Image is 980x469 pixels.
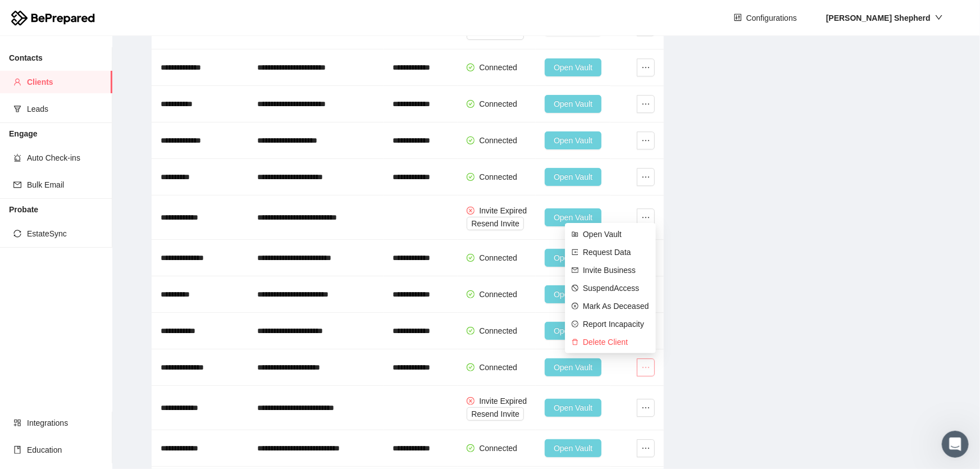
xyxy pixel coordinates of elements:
strong: Contacts [9,53,43,62]
button: Open Vault [545,168,601,186]
span: Open Vault [554,134,592,147]
span: stop [572,285,578,292]
span: user [13,78,21,86]
span: Delete Client [583,336,649,348]
button: ellipsis [637,168,655,186]
span: mail [572,267,578,274]
span: ellipsis [637,444,654,453]
span: frown [572,321,578,327]
span: check-circle [467,363,475,371]
span: Open Vault [554,402,592,414]
span: book [13,446,21,454]
span: import [572,249,578,256]
span: Connected [479,326,517,335]
span: ellipsis [637,213,654,222]
button: ellipsis [637,58,655,76]
span: ellipsis [637,63,654,72]
span: check-circle [467,173,475,181]
button: Open Vault [545,58,601,76]
button: Resend Invite [467,407,524,421]
span: down [935,13,943,21]
strong: Probate [9,205,38,214]
strong: [PERSON_NAME] Shepherd [826,13,931,22]
button: ellipsis [637,95,655,113]
span: Request Data [583,246,649,258]
span: Connected [479,99,517,108]
span: folder-view [572,231,578,238]
span: Open Vault [554,98,592,110]
span: Leads [27,98,103,120]
span: Open Vault [554,211,592,224]
button: Open Vault [545,131,601,149]
span: Report Incapacity [583,318,649,330]
span: Bulk Email [27,174,103,196]
span: check-circle [467,100,475,108]
span: ellipsis [637,99,654,108]
span: Connected [479,63,517,72]
button: ellipsis [637,131,655,149]
span: Resend Invite [471,217,519,230]
span: Open Vault [554,171,592,183]
span: Integrations [27,412,103,434]
button: Open Vault [545,249,601,267]
span: check-circle [467,290,475,298]
button: controlConfigurations [725,9,806,27]
span: check-circle [467,327,475,335]
span: Open Vault [554,252,592,264]
span: check-circle [467,136,475,144]
span: Education [27,439,103,461]
span: Open Vault [554,61,592,74]
strong: Engage [9,129,38,138]
span: check-circle [467,63,475,71]
span: Invite Expired [479,397,527,406]
span: Open Vault [583,228,649,240]
span: Connected [479,253,517,262]
span: Clients [27,71,103,93]
span: Open Vault [554,325,592,337]
span: check-circle [467,444,475,452]
span: Connected [479,136,517,145]
span: mail [13,181,21,189]
button: ellipsis [637,208,655,226]
button: Resend Invite [467,217,524,230]
span: Connected [479,290,517,299]
span: appstore-add [13,419,21,427]
span: ellipsis [637,172,654,181]
span: Connected [479,172,517,181]
span: ellipsis [637,363,654,372]
span: control [734,13,742,22]
span: close-circle [572,303,578,309]
span: Open Vault [554,288,592,300]
span: Suspend Access [583,282,649,294]
span: Mark As Deceased [583,300,649,312]
button: Open Vault [545,285,601,303]
span: close-circle [467,207,475,215]
span: delete [572,339,578,345]
span: Invite Business [583,264,649,276]
span: Auto Check-ins [27,147,103,169]
span: ellipsis [637,136,654,145]
iframe: Intercom live chat [942,431,969,458]
button: [PERSON_NAME] Shepherd [817,9,952,27]
button: Open Vault [545,358,601,376]
span: sync [13,230,21,238]
button: Open Vault [545,399,601,417]
button: Open Vault [545,439,601,457]
span: Open Vault [554,361,592,374]
span: Resend Invite [471,408,519,420]
span: close-circle [467,397,475,405]
span: funnel-plot [13,105,21,113]
span: Connected [479,444,517,453]
span: Configurations [746,12,797,24]
span: alert [13,154,21,162]
button: ellipsis [637,439,655,457]
button: ellipsis [637,358,655,376]
button: Open Vault [545,322,601,340]
button: Open Vault [545,208,601,226]
span: EstateSync [27,222,103,245]
span: Connected [479,363,517,372]
span: Open Vault [554,442,592,454]
span: ellipsis [637,403,654,412]
button: Open Vault [545,95,601,113]
span: Invite Expired [479,206,527,215]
